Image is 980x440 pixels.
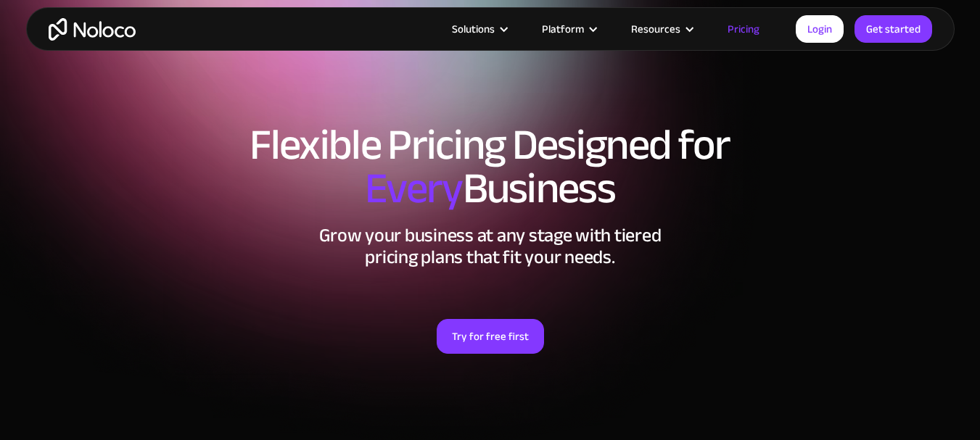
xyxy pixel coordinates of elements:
[542,20,584,38] div: Platform
[41,225,940,268] h2: Grow your business at any stage with tiered pricing plans that fit your needs.
[631,20,680,38] div: Resources
[41,123,940,210] h1: Flexible Pricing Designed for Business
[796,15,844,43] a: Login
[855,15,932,43] a: Get started
[613,20,709,38] div: Resources
[709,20,778,38] a: Pricing
[434,20,524,38] div: Solutions
[452,20,495,38] div: Solutions
[365,148,463,229] span: Every
[49,18,136,41] a: home
[437,319,544,354] a: Try for free first
[524,20,613,38] div: Platform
